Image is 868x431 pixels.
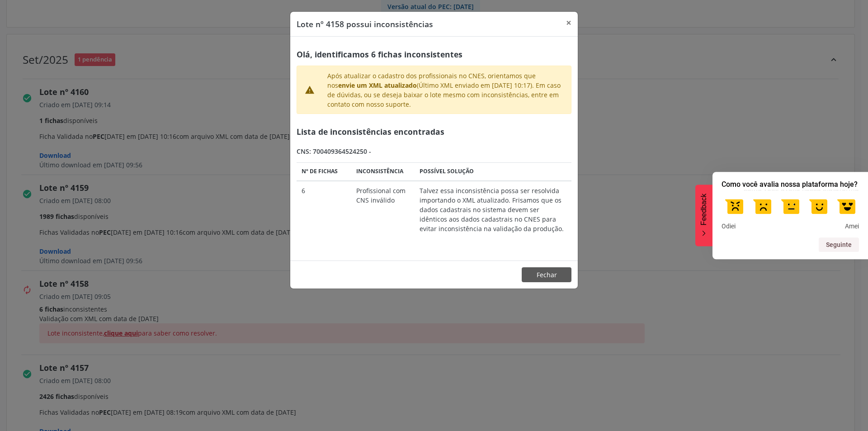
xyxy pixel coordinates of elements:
[305,85,315,95] i: warning
[352,162,415,181] th: Inconsistência
[522,267,571,283] button: Fechar
[819,237,859,252] button: Próxima pergunta
[352,181,415,238] td: Profissional com CNS inválido
[297,162,352,181] th: Nº de fichas
[700,194,708,225] span: Feedback
[415,162,571,181] th: Possível solução
[321,71,569,109] div: Após atualizar o cadastro dos profissionais no CNES, orientamos que nos (Último XML enviado em [D...
[722,194,859,231] div: Como você avalia nossa plataforma hoje? Select an option from 1 to 5, with 1 being Odiei and 5 be...
[695,185,712,246] button: Feedback - Ocultar pesquisa
[845,223,859,231] span: Amei
[297,120,571,143] div: Lista de inconsistências encontradas
[297,43,571,66] div: Olá, identificamos 6 fichas inconsistentes
[297,147,571,156] div: CNS: 700409364524250 -
[722,223,736,231] span: Odiei
[722,179,859,190] h2: Como você avalia nossa plataforma hoje? Select an option from 1 to 5, with 1 being Odiei and 5 be...
[560,12,578,34] button: Close
[712,172,868,260] div: Como você avalia nossa plataforma hoje? Select an option from 1 to 5, with 1 being Odiei and 5 be...
[297,181,352,238] td: 6
[297,18,433,30] div: Lote nº 4158 possui inconsistências
[415,181,571,238] td: Talvez essa inconsistência possa ser resolvida importando o XML atualizado. Frisamos que os dados...
[338,81,417,90] strong: envie um XML atualizado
